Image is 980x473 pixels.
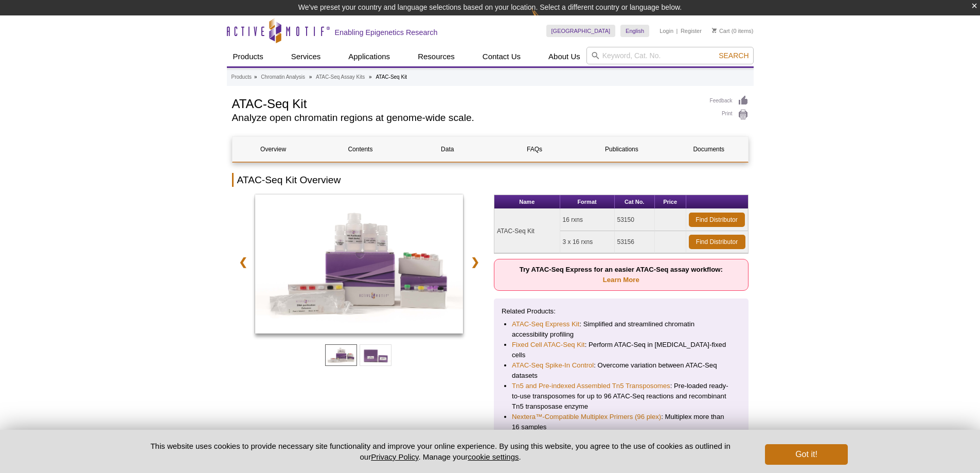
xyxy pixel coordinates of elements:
a: ATAC-Seq Express Kit [512,319,579,329]
a: Nextera™-Compatible Multiplex Primers (96 plex) [512,412,661,422]
a: Overview [233,137,314,162]
a: Fixed Cell ATAC-Seq Kit [512,340,585,350]
strong: Try ATAC-Seq Express for an easier ATAC-Seq assay workflow: [520,266,723,284]
td: 53150 [615,209,655,231]
a: Learn More [603,276,639,284]
li: » [369,74,372,80]
a: Chromatin Analysis [261,73,305,82]
input: Keyword, Cat. No. [586,47,754,64]
a: About Us [542,47,586,66]
th: Price [655,195,686,209]
a: ATAC-Seq Assay Kits [316,73,365,82]
a: Register [681,27,702,34]
img: Change Here [531,8,559,32]
th: Cat No. [615,195,655,209]
a: Tn5 and Pre-indexed Assembled Tn5 Transposomes [512,381,670,391]
li: | [676,25,678,37]
a: Products [231,73,252,82]
li: ATAC-Seq Kit [376,74,407,80]
a: Data [406,137,488,162]
a: Find Distributor [689,235,745,249]
a: Login [660,27,673,34]
li: (0 items) [712,25,754,37]
h2: ATAC-Seq Kit Overview [232,173,749,187]
a: ATAC-Seq Spike-In Control [512,360,594,371]
a: Services [285,47,327,66]
h1: ATAC-Seq Kit [232,95,700,111]
li: » [254,74,257,80]
button: Got it! [765,444,847,465]
a: Documents [668,137,750,162]
img: Your Cart [712,28,717,33]
a: Applications [342,47,396,66]
li: : Pre-loaded ready-to-use transposomes for up to 96 ATAC-Seq reactions and recombinant Tn5 transp... [512,381,730,412]
p: This website uses cookies to provide necessary site functionality and improve your online experie... [133,441,749,462]
img: ATAC-Seq Kit [255,195,464,334]
button: cookie settings [468,452,519,461]
a: Contents [319,137,401,162]
a: Resources [412,47,461,66]
li: : Simplified and streamlined chromatin accessibility profiling [512,319,730,340]
a: Feedback [710,95,749,107]
td: 16 rxns [560,209,615,231]
h2: Analyze open chromatin regions at genome-wide scale. [232,113,700,122]
li: : Overcome variation between ATAC-Seq datasets [512,360,730,381]
a: Publications [581,137,663,162]
a: English [620,25,649,37]
li: » [309,74,312,80]
td: 53156 [615,231,655,253]
td: ATAC-Seq Kit [494,209,560,253]
a: ❯ [464,250,486,274]
th: Name [494,195,560,209]
td: 3 x 16 rxns [560,231,615,253]
a: ❮ [232,250,254,274]
a: ATAC-Seq Kit [255,195,464,337]
a: Cart [712,27,730,34]
a: FAQs [493,137,575,162]
a: Contact Us [476,47,527,66]
li: : Perform ATAC-Seq in [MEDICAL_DATA]-fixed cells [512,340,730,360]
a: [GEOGRAPHIC_DATA] [546,25,616,37]
a: Products [227,47,270,66]
button: Search [716,51,752,60]
a: Privacy Policy [371,452,418,461]
p: Related Products: [502,306,741,317]
h2: Enabling Epigenetics Research [335,28,438,37]
th: Format [560,195,615,209]
a: Print [710,109,749,120]
a: Find Distributor [689,213,745,227]
li: : Multiplex more than 16 samples [512,412,730,432]
span: Search [719,51,749,60]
